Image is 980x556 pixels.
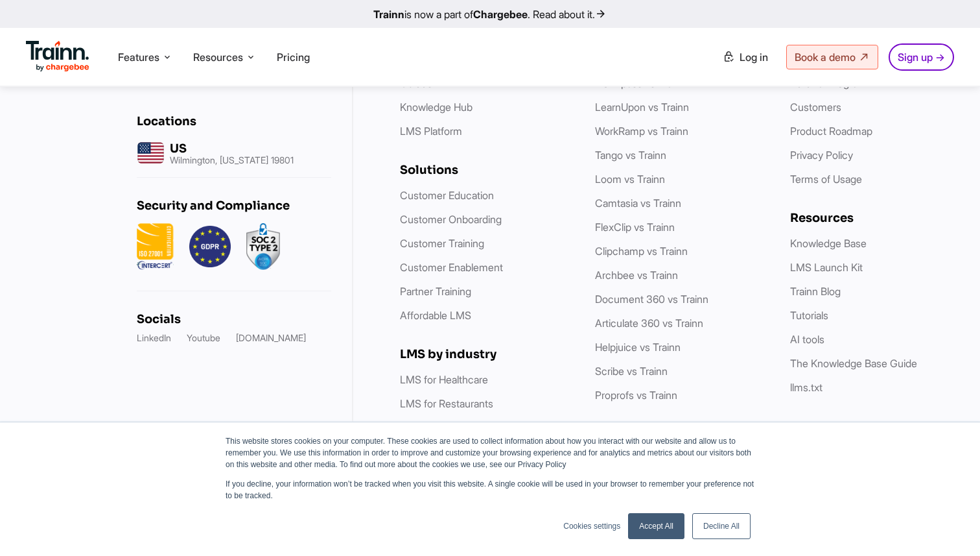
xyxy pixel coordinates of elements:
p: This website stores cookies on your computer. These cookies are used to collect information about... [226,435,754,470]
a: Terms of Usage [790,173,862,186]
a: AI tools [790,333,824,346]
b: Trainn [373,8,404,21]
b: Chargebee [473,8,528,21]
a: Clipchamp vs Trainn [595,245,688,258]
a: Book a demo [786,45,878,69]
h6: Resources [790,211,959,225]
span: Log in [740,51,768,64]
a: Helpjuice vs Trainn [595,341,681,354]
h6: Locations [137,114,331,128]
a: Tango vs Trainn [595,149,666,162]
span: Features [118,50,159,64]
a: Cookies settings [563,520,620,532]
a: Privacy Policy [790,149,853,162]
a: LMS Platform [400,125,462,138]
a: FlexClip vs Trainn [595,221,675,234]
a: LinkedIn [137,332,171,344]
a: Scribe vs Trainn [595,365,668,378]
h6: Security and Compliance [137,199,331,213]
a: Accept All [628,513,684,539]
a: LMS for Restaurants [400,397,493,410]
a: Camtasia vs Trainn [595,197,681,210]
img: ISO [137,223,174,270]
a: Loom vs Trainn [595,173,665,186]
h6: Socials [137,312,331,326]
img: soc2 [246,223,280,270]
a: Sign up → [889,43,954,71]
a: LearnUpon vs Trainn [595,101,689,114]
a: Customer Education [400,189,494,202]
a: Knowledge Hub [400,101,472,114]
a: llms.txt [790,381,822,394]
a: Document 360 vs Trainn [595,293,708,306]
a: Youtube [187,332,220,344]
img: Trainn Logo [26,41,89,72]
a: Knowledge Base [790,237,867,250]
a: Articulate 360 vs Trainn [595,317,703,330]
a: Log in [715,45,776,69]
a: Pricing [277,51,310,64]
a: Partner Training [400,285,471,298]
a: LMS for Healthcare [400,373,488,386]
h6: LMS by industry [400,347,569,361]
a: [DOMAIN_NAME] [236,332,306,344]
h6: US [170,141,294,156]
p: If you decline, your information won’t be tracked when you visit this website. A single cookie wi... [226,478,754,502]
a: WorkRamp vs Trainn [595,125,688,138]
a: Decline All [692,513,751,539]
a: Customers [790,101,841,114]
a: Customer Onboarding [400,213,502,226]
img: us headquarters [137,139,165,167]
a: Customer Enablement [400,261,503,274]
a: Archbee vs Trainn [595,269,678,282]
a: LMS Launch Kit [790,261,863,274]
a: Proprofs vs Trainn [595,389,677,402]
a: Trainn Blog [790,285,841,298]
span: Book a demo [795,51,856,64]
a: Product Roadmap [790,125,872,138]
a: Tutorials [790,309,828,322]
a: The Knowledge Base Guide [790,357,917,370]
p: Wilmington, [US_STATE] 19801 [170,156,294,165]
h6: Solutions [400,163,569,177]
span: Resources [193,50,243,64]
a: Customer Training [400,237,484,250]
a: Affordable LMS [400,309,471,322]
img: GDPR.png [189,223,231,270]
